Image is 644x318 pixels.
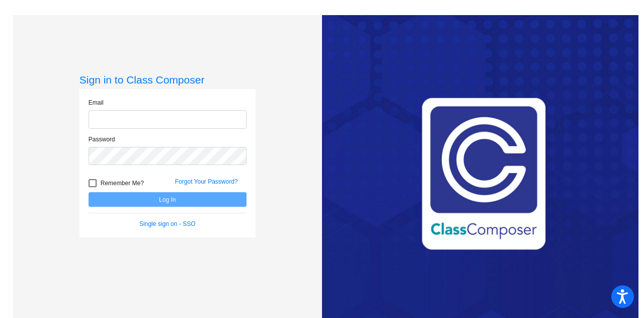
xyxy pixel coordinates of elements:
[89,135,115,144] label: Password
[89,192,247,207] button: Log In
[101,177,144,189] span: Remember Me?
[89,98,104,107] label: Email
[139,220,195,227] a: Single sign on - SSO
[79,73,256,86] h3: Sign in to Class Composer
[175,178,238,185] a: Forgot Your Password?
